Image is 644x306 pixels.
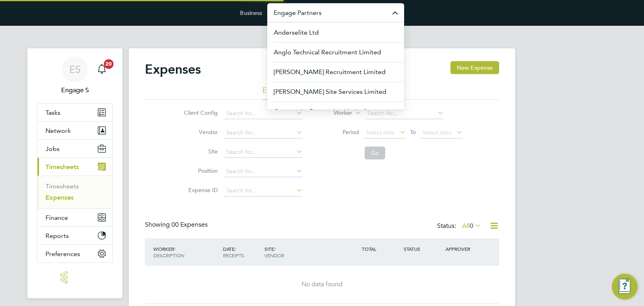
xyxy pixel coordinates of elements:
[182,128,218,136] label: Vendor
[423,129,452,136] span: Select date
[37,158,112,176] button: Timesheets
[262,85,321,100] li: Expenses I Follow
[360,242,402,256] div: TOTAL
[223,166,303,177] input: Search for...
[274,48,381,57] span: Anglo Technical Recruitment Limited
[323,128,359,136] label: Period
[27,48,122,298] nav: Main navigation
[37,103,112,121] a: Tasks
[45,109,60,116] span: Tasks
[365,147,385,159] button: Go
[45,194,74,201] a: Expenses
[221,242,263,263] div: DATE
[274,107,366,116] span: Community Resourcing Limited
[444,242,485,256] div: APPROVER
[274,246,276,252] span: /
[37,271,113,284] a: Go to home page
[37,122,112,139] button: Network
[450,61,499,74] button: New Expense
[69,64,80,74] span: ES
[45,127,71,134] span: Network
[37,245,112,263] button: Preferences
[462,222,481,230] label: All
[470,222,473,230] span: 0
[223,147,303,158] input: Search for...
[153,252,184,258] span: DESCRIPTION
[223,252,244,258] span: RECEIPTS
[37,140,112,157] button: Jobs
[274,67,386,77] span: [PERSON_NAME] Recruitment Limited
[104,59,114,69] span: 20
[45,145,60,153] span: Jobs
[37,209,112,226] button: Finance
[37,85,113,95] span: Engage S
[182,148,218,155] label: Site
[171,221,208,229] span: 00 Expenses
[153,280,491,289] div: No data found
[45,214,68,221] span: Finance
[223,127,303,139] input: Search for...
[174,246,175,252] span: /
[402,242,444,256] div: STATUS
[94,56,110,82] a: 20
[145,61,201,77] h2: Expenses
[60,271,89,284] img: engage-logo-retina.png
[151,242,221,263] div: WORKER
[45,250,80,258] span: Preferences
[262,242,360,263] div: SITE
[182,186,218,194] label: Expense ID
[223,108,303,119] input: Search for...
[45,182,79,190] a: Timesheets
[240,9,262,17] label: Business
[366,129,395,136] span: Select date
[316,109,352,117] label: Worker
[45,163,79,171] span: Timesheets
[274,87,386,97] span: [PERSON_NAME] Site Services Limited
[37,56,113,95] a: ESEngage S
[182,109,218,116] label: Client Config
[365,108,444,119] input: Search for...
[37,227,112,244] button: Reports
[612,274,638,300] button: Engage Resource Center
[37,176,112,208] div: Timesheets
[264,252,284,258] span: VENDOR
[182,167,218,174] label: Position
[437,221,483,232] div: Status:
[45,232,69,240] span: Reports
[235,246,236,252] span: /
[145,221,209,229] div: Showing
[274,28,319,37] span: Anderselite Ltd
[408,127,418,137] span: To
[223,185,303,196] input: Search for...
